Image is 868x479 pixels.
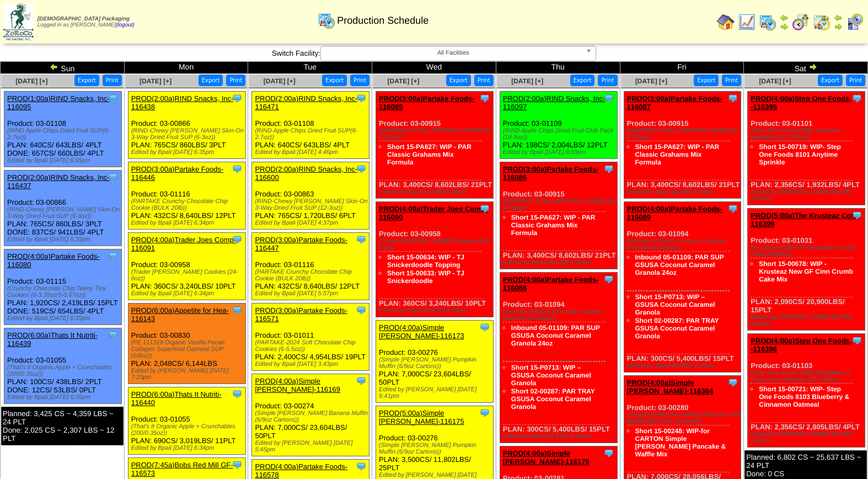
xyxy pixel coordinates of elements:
[7,206,121,220] div: (RIND-Chewy [PERSON_NAME] Skin-On 3-Way Dried Fruit SUP (6-3oz))
[387,253,464,269] a: Short 15-00634: WIP - TJ Snickerdoodle Topping
[503,259,617,266] div: Edited by Bpali [DATE] 6:37pm
[511,77,543,85] span: [DATE] [+]
[232,93,243,104] img: Tooltip
[322,74,347,86] button: Export
[627,238,741,251] div: (Partake-GSUSA Coconut Caramel Granola (12-24oz))
[131,445,245,451] div: Edited by Bpali [DATE] 6:34pm
[255,410,369,423] div: (Simple [PERSON_NAME] Banana Muffin (6/9oz Cartons))
[356,234,367,245] img: Tooltip
[744,62,868,74] td: Sat
[4,249,122,325] div: Product: 03-01115 PLAN: 1,920CS / 2,419LBS / 15PLT DONE: 519CS / 654LBS / 4PLT
[479,93,490,104] img: Tooltip
[759,77,791,85] a: [DATE] [+]
[751,127,865,141] div: (Step One Foods 5001 Anytime Sprinkle (12-1.09oz))
[379,307,493,314] div: Edited by Bpali [DATE] 8:24pm
[103,74,122,86] button: Print
[232,305,243,316] img: Tooltip
[255,269,369,282] div: (PARTAKE Crunchy Chocolate Chip Cookie (BULK 20lb))
[759,385,849,408] a: Short 15-00721: WIP- Step One Foods 8103 Blueberry & Cinnamon Oatmeal
[503,449,590,466] a: PROD(4:00a)Simple [PERSON_NAME]-116179
[603,163,614,174] img: Tooltip
[727,93,738,104] img: Tooltip
[627,363,741,369] div: Edited by Bpali [DATE] 8:23pm
[128,387,245,455] div: Product: 03-01055 PLAN: 690CS / 3,019LBS / 11PLT
[50,62,58,71] img: arrowleft.gif
[727,203,738,214] img: Tooltip
[751,314,865,327] div: Edited by [PERSON_NAME] [DATE] 5:40pm
[264,77,296,85] span: [DATE] [+]
[727,377,738,388] img: Tooltip
[232,459,243,470] img: Tooltip
[624,202,741,372] div: Product: 03-01094 PLAN: 300CS / 5,400LBS / 15PLT
[748,92,865,205] div: Product: 03-01101 PLAN: 2,356CS / 1,932LBS / 4PLT
[751,370,865,383] div: (Step One Foods 5003 Blueberry & Cinnamon Oatmeal (12-1.59oz)
[255,165,357,182] a: PROD(2:00a)RIND Snacks, Inc-116600
[128,304,245,384] div: Product: 03-00830 PLAN: 2,048CS / 6,144LBS
[108,329,119,340] img: Tooltip
[7,127,121,141] div: (RIND Apple Chips Dried Fruit SUP(6-2.7oz))
[479,203,490,214] img: Tooltip
[379,189,493,195] div: Edited by Bpali [DATE] 6:36pm
[7,285,121,299] div: (Crunchy Chocolate Chip Teeny Tiny Cookies (6-3.35oz/5-0.67oz))
[7,94,110,111] a: PROD(1:00a)RIND Snacks, Inc-116095
[627,94,722,111] a: PROD(3:00a)Partake Foods-116087
[131,236,236,252] a: PROD(4:00a)Trader Joes Comp-116091
[846,13,864,31] img: calendarcustomer.gif
[255,236,347,252] a: PROD(3:00a)Partake Foods-116447
[252,233,369,300] div: Product: 03-01116 PLAN: 432CS / 8,640LBS / 12PLT
[500,92,617,159] div: Product: 03-01109 PLAN: 198CS / 2,004LBS / 12PLT
[717,13,735,31] img: home.gif
[108,251,119,262] img: Tooltip
[751,431,865,444] div: Edited by [PERSON_NAME] [DATE] 5:42pm
[751,244,865,258] div: (Krusteaz 2025 GF Cinnamon Crumb Cake (8/20oz))
[503,433,617,440] div: Edited by Bpali [DATE] 8:22pm
[635,77,667,85] span: [DATE] [+]
[387,269,464,285] a: Short 15-00633: WIP - TJ Snickerdoodle
[226,74,245,86] button: Print
[834,22,843,31] img: arrowright.gif
[379,356,493,370] div: (Simple [PERSON_NAME] Pumpkin Muffin (6/9oz Cartons))
[356,305,367,316] img: Tooltip
[694,74,719,86] button: Export
[503,308,617,322] div: (Partake-GSUSA Coconut Caramel Granola (12-24oz))
[387,77,419,85] a: [DATE] [+]
[503,149,617,156] div: Edited by Bpali [DATE] 8:59pm
[379,238,493,251] div: (Trader [PERSON_NAME] Cookies (24-6oz))
[131,94,234,111] a: PROD(2:00a)RIND Snacks, Inc-116438
[759,260,853,283] a: Short 15-00678: WIP - Krusteaz New GF Cinn Crumb Cake Mix
[503,275,598,292] a: PROD(4:00a)Partake Foods-116088
[131,290,245,297] div: Edited by Bpali [DATE] 6:34pm
[751,211,860,228] a: PROD(5:00a)The Krusteaz Com-116399
[808,62,817,71] img: arrowright.gif
[318,12,335,29] img: calendarprod.gif
[624,92,741,199] div: Product: 03-00915 PLAN: 3,400CS / 8,602LBS / 21PLT
[108,93,119,104] img: Tooltip
[570,74,595,86] button: Export
[851,210,862,221] img: Tooltip
[131,165,224,182] a: PROD(3:00a)Partake Foods-116446
[635,317,719,340] a: Short 02-00287: PAR TRAY GSUSA Coconut Caramel Granola
[635,143,720,166] a: Short 15-PA627: WIP - PAR Classic Grahams Mix Formula
[37,16,130,22] span: [DEMOGRAPHIC_DATA] Packaging
[851,93,862,104] img: Tooltip
[511,324,600,347] a: Inbound 05-01109: PAR SUP GSUSA Coconut Caramel Granola 24oz
[500,273,617,443] div: Product: 03-01094 PLAN: 300CS / 5,400LBS / 15PLT
[124,62,248,74] td: Mon
[255,306,347,323] a: PROD(3:00a)Partake Foods-116571
[751,94,851,111] a: PROD(4:00a)Step One Foods, -116395
[379,442,493,455] div: (Simple [PERSON_NAME] Pumpkin Muffin (6/9oz Cartons))
[511,214,596,237] a: Short 15-PA627: WIP - PAR Classic Grahams Mix Formula
[635,253,724,276] a: Inbound 05-01109: PAR SUP GSUSA Coconut Caramel Granola 24oz
[4,92,122,167] div: Product: 03-01108 PLAN: 640CS / 643LBS / 4PLT DONE: 657CS / 660LBS / 4PLT
[255,149,369,156] div: Edited by Bpali [DATE] 4:46pm
[722,74,741,86] button: Print
[1,62,125,74] td: Sun
[379,323,464,340] a: PROD(4:00a)Simple [PERSON_NAME]-116173
[128,162,245,230] div: Product: 03-01116 PLAN: 432CS / 8,640LBS / 12PLT
[255,440,369,453] div: Edited by [PERSON_NAME] [DATE] 5:45pm
[7,252,100,269] a: PROD(4:00a)Partake Foods-116080
[503,165,598,182] a: PROD(3:00a)Partake Foods-116086
[792,13,810,31] img: calendarblend.gif
[7,236,121,243] div: Edited by Bpali [DATE] 6:35pm
[252,304,369,371] div: Product: 03-01011 PLAN: 2,400CS / 4,954LBS / 19PLT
